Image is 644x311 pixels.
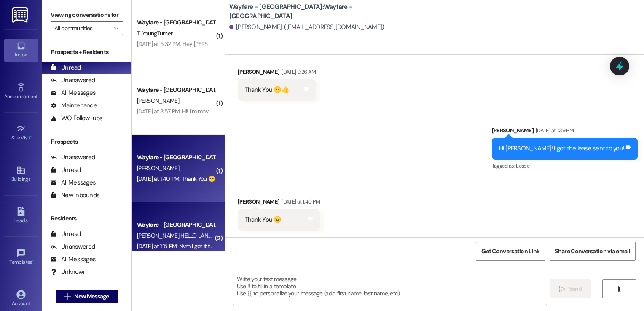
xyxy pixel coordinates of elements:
span: T. YoungTurner [137,29,172,37]
i:  [114,25,118,32]
a: Inbox [4,39,38,62]
a: Leads [4,204,38,227]
i:  [559,286,565,292]
span: [PERSON_NAME] [137,164,179,172]
div: [DATE] 9:26 AM [279,67,316,76]
div: All Messages [51,88,96,97]
input: All communities [54,21,110,35]
div: [PERSON_NAME] [238,197,320,209]
div: Unanswered [51,153,95,162]
div: Wayfare - [GEOGRAPHIC_DATA] [137,18,215,27]
div: Thank You 😉 [245,215,282,224]
b: Wayfare - [GEOGRAPHIC_DATA]: Wayfare - [GEOGRAPHIC_DATA] [229,3,398,21]
div: Unread [51,230,81,239]
div: New Inbounds [51,191,99,200]
div: Prospects + Residents [42,48,131,56]
div: [PERSON_NAME] [492,126,638,138]
div: [DATE] at 1:15 PM: Nvm I got it thank you! [137,242,233,250]
span: • [30,134,32,139]
span: New Message [74,292,109,301]
img: ResiDesk Logo [12,7,30,23]
div: Hi [PERSON_NAME]! I got the lease sent to you! [499,144,625,153]
a: Account [4,287,38,310]
div: Residents [42,214,131,223]
div: Unanswered [51,242,95,251]
button: New Message [56,290,118,303]
button: Send [550,279,591,298]
button: Get Conversation Link [476,242,545,261]
a: Site Visit • [4,122,38,145]
div: [DATE] at 1:40 PM [279,197,320,206]
div: Unread [51,166,81,174]
div: Unknown [51,268,86,276]
i:  [616,286,623,292]
div: Wayfare - [GEOGRAPHIC_DATA] [137,153,215,162]
div: [DATE] at 1:39 PM [534,126,574,135]
div: Unanswered [51,76,95,85]
label: Viewing conversations for [51,8,123,21]
div: Wayfare - [GEOGRAPHIC_DATA] [137,220,215,229]
div: [PERSON_NAME]. ([EMAIL_ADDRESS][DOMAIN_NAME]) [229,23,384,32]
span: Get Conversation Link [481,247,539,256]
div: [DATE] at 1:40 PM: Thank You 😉 [137,175,215,182]
i:  [64,293,71,300]
div: All Messages [51,178,96,187]
span: • [32,258,34,264]
a: Buildings [4,163,38,186]
a: Templates • [4,246,38,269]
span: [PERSON_NAME] [137,97,179,105]
span: Lease [516,162,529,169]
div: [PERSON_NAME] [238,67,316,79]
span: [PERSON_NAME] HELLO LANDING [137,232,221,239]
div: Wayfare - [GEOGRAPHIC_DATA] [137,86,215,94]
div: Prospects [42,137,131,146]
div: Thank You 😉👍 [245,86,289,94]
span: Share Conversation via email [555,247,630,256]
button: Share Conversation via email [550,242,636,261]
div: WO Follow-ups [51,114,102,123]
div: All Messages [51,255,96,264]
div: [DATE] at 5:32 PM: Hey [PERSON_NAME] so if I chose the 9/26 instead. is the price still 1795 or w... [137,40,417,48]
div: [DATE] at 3:57 PM: Hi! I’m moving in [DATE]. Am I allowed to mount the TV on the wall? [137,107,342,115]
div: Tagged as: [492,160,638,172]
div: Unread [51,63,81,72]
span: Send [569,284,582,293]
span: • [38,92,39,98]
div: Maintenance [51,101,97,110]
